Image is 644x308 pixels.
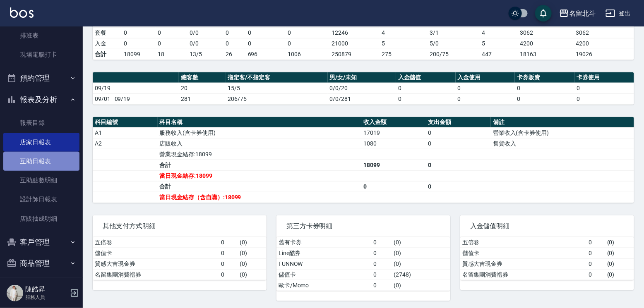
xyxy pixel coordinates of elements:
td: 合計 [158,160,362,170]
td: 當日現金結存（含自購）:18099 [158,192,362,203]
img: Logo [10,7,34,18]
td: 0 [219,237,238,248]
td: ( 0 ) [238,248,267,258]
td: 200/75 [428,49,480,60]
th: 入金儲值 [396,72,456,83]
td: 281 [179,93,226,104]
th: 科目名稱 [158,117,362,128]
td: 5 / 0 [428,38,480,49]
table: a dense table [93,72,634,105]
td: 275 [380,49,428,60]
td: 0 [219,269,238,280]
td: ( 0 ) [392,237,450,248]
td: 5 [480,38,518,49]
td: 0 / 0 [188,27,224,38]
a: 互助日報表 [3,152,79,171]
th: 指定客/不指定客 [226,72,328,83]
td: 0 [396,83,456,93]
th: 備註 [491,117,634,128]
td: 舊有卡券 [276,237,371,248]
td: ( 0 ) [238,258,267,269]
td: 206/75 [226,93,328,104]
p: 服務人員 [25,294,67,301]
td: 18099 [361,160,426,170]
td: 0 [426,127,491,138]
td: 1006 [286,49,329,60]
td: 21000 [329,38,380,49]
td: ( 0 ) [392,248,450,258]
td: 4 [480,27,518,38]
td: 店販收入 [158,138,362,149]
td: 0 [286,27,329,38]
td: ( 0 ) [605,248,634,258]
a: 排班表 [3,26,79,45]
td: 0 [361,181,426,192]
td: 0 [223,38,245,49]
td: 696 [246,49,286,60]
td: 合計 [93,49,122,60]
td: 0/0/20 [328,83,396,93]
td: 0 [515,83,574,93]
td: 名留集團消費禮券 [93,269,219,280]
td: 合計 [158,181,362,192]
th: 支出金額 [426,117,491,128]
h5: 陳皓昇 [25,285,67,294]
td: 0 [426,160,491,170]
button: 商品管理 [3,253,79,274]
td: 0 [371,269,392,280]
td: 質感大吉現金券 [460,258,586,269]
button: 登出 [602,6,634,21]
td: 26 [223,49,245,60]
td: ( 0 ) [605,269,634,280]
td: 3062 [574,27,634,38]
td: 營業現金結存:18099 [158,149,362,160]
td: 入金 [93,38,122,49]
td: 18 [156,49,188,60]
td: 0 [246,27,286,38]
td: 0 [586,258,605,269]
td: 0 [246,38,286,49]
table: a dense table [93,117,634,203]
td: 0 [586,237,605,248]
button: save [535,5,552,21]
button: 預約管理 [3,67,79,89]
td: 0 [456,83,515,93]
td: 447 [480,49,518,60]
td: 五倍卷 [460,237,586,248]
a: 互助點數明細 [3,171,79,190]
td: 13/5 [188,49,224,60]
td: 儲值卡 [460,248,586,258]
td: A1 [93,127,158,138]
td: 服務收入(含卡券使用) [158,127,362,138]
td: 5 [380,38,428,49]
td: ( 0 ) [392,280,450,291]
td: 20 [179,83,226,93]
td: 3062 [518,27,574,38]
td: 09/01 - 09/19 [93,93,179,104]
td: 0 [396,93,456,104]
td: 0 [426,181,491,192]
th: 卡券使用 [574,72,634,83]
td: 0 [456,93,515,104]
td: ( 2748 ) [392,269,450,280]
td: 18099 [122,49,156,60]
td: 0 [122,38,156,49]
td: 0 / 0 [188,38,224,49]
td: 3 / 1 [428,27,480,38]
img: Person [7,285,23,301]
td: 0 [286,38,329,49]
div: 名留北斗 [569,8,596,19]
a: 店家日報表 [3,133,79,152]
td: ( 0 ) [238,237,267,248]
td: 儲值卡 [276,269,371,280]
td: 0 [426,138,491,149]
td: A2 [93,138,158,149]
td: 09/19 [93,83,179,93]
span: 其他支付方式明細 [103,222,257,230]
th: 入金使用 [456,72,515,83]
td: 0 [156,38,188,49]
td: 歐卡/Momo [276,280,371,291]
td: 0 [219,248,238,258]
td: FUNNOW [276,258,371,269]
td: 15/5 [226,83,328,93]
